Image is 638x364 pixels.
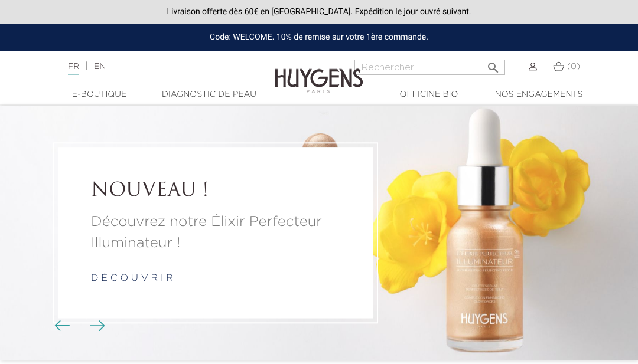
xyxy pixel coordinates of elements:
[484,88,594,101] a: Nos engagements
[94,63,106,71] a: EN
[62,60,257,74] div: |
[91,274,173,284] a: d é c o u v r i r
[59,317,97,335] div: Boutons du carrousel
[374,88,484,101] a: Officine Bio
[91,212,340,254] a: Découvrez notre Élixir Perfecteur Illuminateur !
[68,63,79,75] a: FR
[483,56,504,72] button: 
[567,63,580,71] span: (0)
[91,180,340,202] a: NOUVEAU !
[275,50,363,95] img: Huygens
[44,88,154,101] a: E-Boutique
[154,88,264,101] a: Diagnostic de peau
[486,57,500,71] i: 
[354,60,505,75] input: Rechercher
